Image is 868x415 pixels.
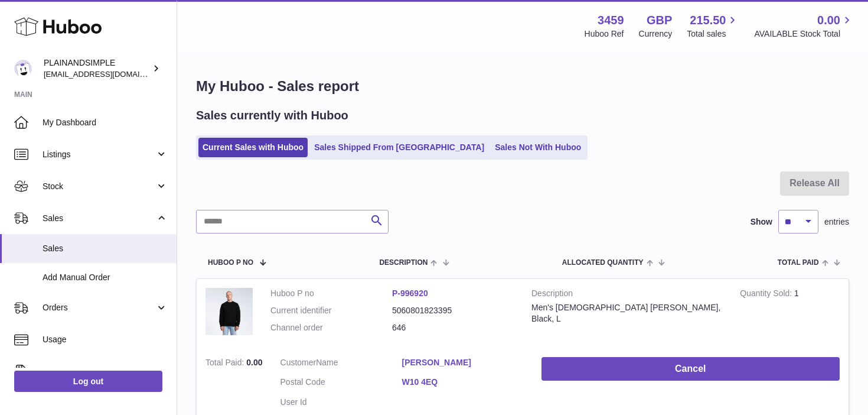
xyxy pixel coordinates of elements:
[196,108,348,124] h2: Sales currently with Huboo
[208,259,253,267] span: Huboo P no
[639,28,673,40] div: Currency
[392,288,428,298] a: P-996920
[43,181,155,192] span: Stock
[43,334,168,345] span: Usage
[205,288,253,335] img: 34591724233936.jpeg
[824,216,849,228] span: entries
[280,358,316,367] span: Customer
[754,28,854,40] span: AVAILABLE Stock Total
[598,12,624,28] strong: 3459
[402,377,524,388] a: W10 4EQ
[392,322,514,333] dd: 646
[379,259,428,267] span: Description
[198,138,308,157] a: Current Sales with Huboo
[687,28,739,40] span: Total sales
[402,357,524,368] a: [PERSON_NAME]
[817,12,840,28] span: 0.00
[280,397,402,408] dt: User Id
[687,12,739,40] a: 215.50 Total sales
[43,149,155,160] span: Listings
[647,12,672,28] strong: GBP
[43,366,155,377] span: Invoicing and Payments
[531,288,722,302] strong: Description
[246,358,262,367] span: 0.00
[562,259,644,267] span: ALLOCATED Quantity
[731,279,849,348] td: 1
[196,77,849,96] h1: My Huboo - Sales report
[44,57,150,80] div: PLAINANDSIMPLE
[392,305,514,316] dd: 5060801823395
[740,288,794,301] strong: Quantity Sold
[585,28,624,40] div: Huboo Ref
[43,117,168,128] span: My Dashboard
[270,322,392,333] dt: Channel order
[44,69,174,79] span: [EMAIL_ADDRESS][DOMAIN_NAME]
[14,60,32,77] img: duco@plainandsimple.com
[280,357,402,371] dt: Name
[43,272,168,283] span: Add Manual Order
[310,138,488,157] a: Sales Shipped From [GEOGRAPHIC_DATA]
[270,288,392,299] dt: Huboo P no
[280,377,402,391] dt: Postal Code
[541,357,840,381] button: Cancel
[43,243,168,254] span: Sales
[43,213,155,224] span: Sales
[270,305,392,316] dt: Current identifier
[531,302,722,325] div: Men's [DEMOGRAPHIC_DATA] [PERSON_NAME], Black, L
[690,12,726,28] span: 215.50
[14,371,162,392] a: Log out
[491,138,585,157] a: Sales Not With Huboo
[778,259,819,267] span: Total paid
[750,216,772,228] label: Show
[205,358,246,370] strong: Total Paid
[43,302,155,313] span: Orders
[754,12,854,40] a: 0.00 AVAILABLE Stock Total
